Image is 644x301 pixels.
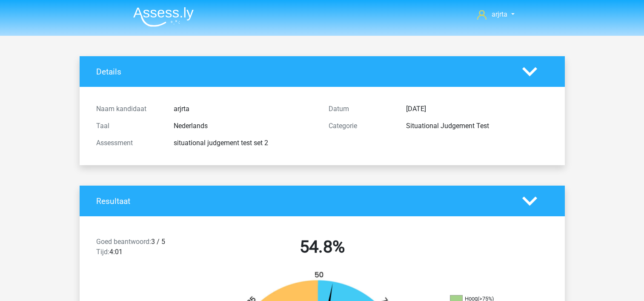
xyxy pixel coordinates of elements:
[96,196,509,206] h4: Resultaat
[133,7,194,27] img: Assessly
[96,238,151,246] span: Goed beantwoord:
[492,10,507,18] span: arjrta
[96,248,109,256] span: Tijd:
[96,67,509,77] h4: Details
[167,104,322,114] div: arjrta
[322,104,400,114] div: Datum
[90,237,206,261] div: 3 / 5 4:01
[322,121,400,131] div: Categorie
[167,121,322,131] div: Nederlands
[474,9,518,20] a: arjrta
[400,121,555,131] div: Situational Judgement Test
[90,104,167,114] div: Naam kandidaat
[167,138,322,148] div: situational judgement test set 2
[400,104,555,114] div: [DATE]
[212,237,432,257] h2: 54.8%
[90,138,167,148] div: Assessment
[90,121,167,131] div: Taal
